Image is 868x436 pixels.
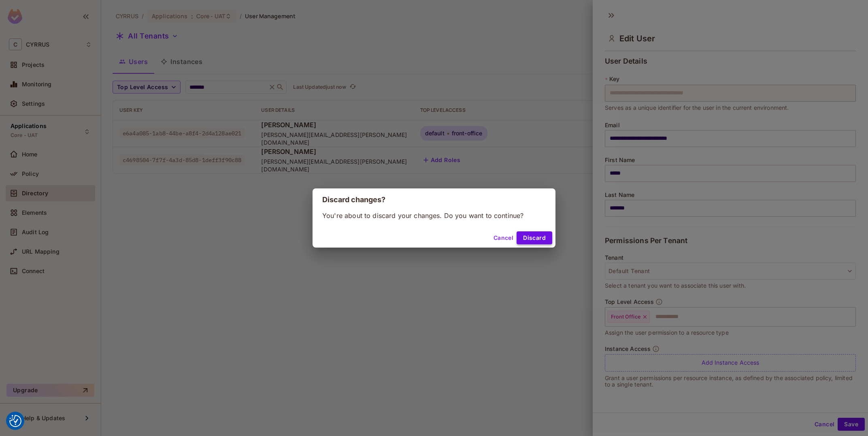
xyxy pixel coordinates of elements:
[490,231,517,244] button: Cancel
[9,415,21,427] img: Revisit consent button
[313,188,555,211] h2: Discard changes?
[322,211,546,220] p: You're about to discard your changes. Do you want to continue?
[517,231,552,244] button: Discard
[9,415,21,427] button: Consent Preferences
